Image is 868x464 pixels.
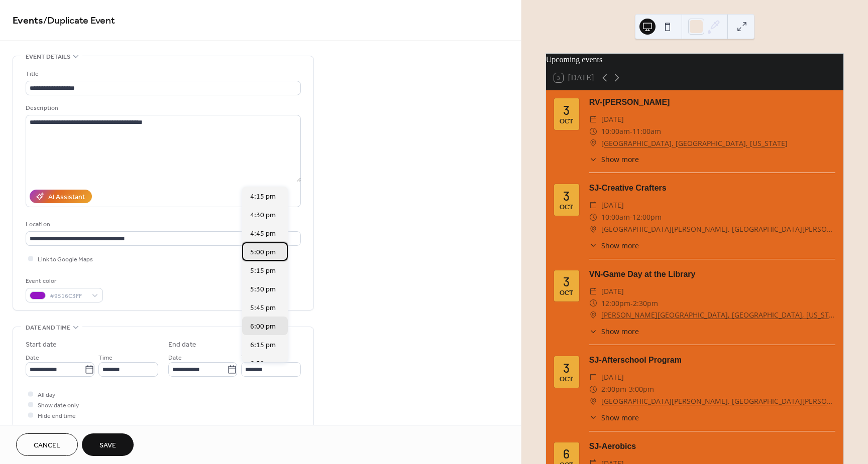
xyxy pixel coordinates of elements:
div: ​ [589,326,597,337]
span: 12:00pm [601,297,630,310]
span: Event details [26,52,70,62]
div: Oct [560,290,573,296]
div: 6 [563,447,570,460]
span: 5:45 pm [250,303,276,314]
span: 4:45 pm [250,229,276,239]
span: [DATE] [601,113,624,125]
div: Location [26,219,299,230]
button: ​Show more [589,412,639,423]
span: 2:00pm [601,383,626,395]
a: Events [13,11,43,31]
div: Oct [560,118,573,125]
span: Date and time [26,323,70,333]
span: 5:30 pm [250,284,276,295]
button: ​Show more [589,154,639,165]
div: Description [26,103,299,113]
span: 6:15 pm [250,340,276,351]
div: AI Assistant [48,192,85,203]
span: 4:30 pm [250,210,276,221]
div: ​ [589,113,597,125]
div: Event color [26,276,101,286]
a: [GEOGRAPHIC_DATA], [GEOGRAPHIC_DATA], [US_STATE] [601,137,788,149]
span: Show more [601,240,639,251]
span: - [630,125,632,137]
button: Save [82,433,134,456]
div: ​ [589,199,597,211]
div: VN-Game Day at the Library [589,268,835,280]
span: Date [26,353,39,363]
span: 5:15 pm [250,266,276,276]
div: 3 [563,362,570,374]
span: [DATE] [601,371,624,383]
a: [GEOGRAPHIC_DATA][PERSON_NAME], [GEOGRAPHIC_DATA][PERSON_NAME], [GEOGRAPHIC_DATA] [601,395,835,407]
div: Oct [560,376,573,383]
span: - [626,383,629,395]
span: Show more [601,154,639,165]
div: SJ-Afterschool Program [589,354,835,366]
div: ​ [589,412,597,423]
span: 4:15 pm [250,192,276,202]
div: Upcoming events [546,54,843,66]
span: Date [168,353,182,363]
span: 5:00 pm [250,247,276,258]
span: Save [99,440,116,451]
div: ​ [589,297,597,310]
div: SJ-Aerobics [589,440,835,452]
span: 6:00 pm [250,322,276,332]
span: 10:00am [601,125,630,137]
div: ​ [589,223,597,235]
div: 3 [563,104,570,116]
span: Link to Google Maps [38,254,93,265]
button: AI Assistant [30,190,92,203]
span: Show more [601,412,639,423]
div: SJ-Creative Crafters [589,182,835,194]
span: 6:30 pm [250,359,276,369]
span: - [630,211,632,223]
div: ​ [589,154,597,165]
div: ​ [589,371,597,383]
a: [GEOGRAPHIC_DATA][PERSON_NAME], [GEOGRAPHIC_DATA][PERSON_NAME], [GEOGRAPHIC_DATA] [601,223,835,235]
span: Show more [601,326,639,337]
span: Cancel [34,440,60,451]
span: 3:00pm [629,383,654,395]
span: [DATE] [601,199,624,211]
div: ​ [589,137,597,149]
span: - [630,297,633,310]
span: 10:00am [601,211,630,223]
span: Time [241,353,255,363]
div: Oct [560,204,573,211]
span: 12:00pm [632,211,662,223]
span: 2:30pm [633,297,658,310]
div: End date [168,340,196,350]
div: ​ [589,383,597,395]
span: Hide end time [38,411,76,421]
div: ​ [589,309,597,321]
button: ​Show more [589,326,639,337]
span: Show date only [38,400,79,411]
div: 3 [563,275,570,288]
div: ​ [589,395,597,407]
div: Title [26,69,299,79]
a: [PERSON_NAME][GEOGRAPHIC_DATA], [GEOGRAPHIC_DATA], [US_STATE] [601,309,835,321]
button: Cancel [16,433,78,456]
span: All day [38,390,55,400]
span: / Duplicate Event [43,11,115,31]
span: 11:00am [632,125,661,137]
span: [DATE] [601,285,624,297]
span: Time [98,353,113,363]
div: ​ [589,125,597,137]
span: #9516C3FF [50,291,87,301]
div: 3 [563,190,570,202]
div: Start date [26,340,57,350]
div: ​ [589,211,597,223]
button: ​Show more [589,240,639,251]
div: RV-[PERSON_NAME] [589,96,835,108]
div: ​ [589,240,597,251]
div: ​ [589,285,597,297]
